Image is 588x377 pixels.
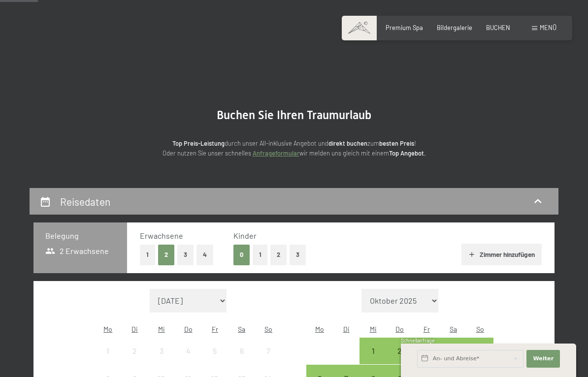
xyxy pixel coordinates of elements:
span: Buchen Sie Ihren Traumurlaub [217,108,371,122]
span: 2 Erwachsene [45,246,109,256]
span: Schnellanfrage [401,338,435,344]
div: 1 [360,347,385,372]
a: Anfrageformular [253,149,299,157]
abbr: Freitag [424,325,430,333]
div: Sun Sep 07 2025 [255,338,282,364]
div: Anreise nicht möglich [229,338,255,364]
abbr: Sonntag [476,325,484,333]
div: Sat Sep 06 2025 [229,338,255,364]
button: 1 [253,245,268,265]
abbr: Dienstag [131,325,138,333]
div: 6 [229,347,254,372]
div: Anreise möglich [387,338,413,364]
div: 3 [149,347,174,372]
h3: Belegung [45,230,115,241]
button: 3 [290,245,306,265]
a: BUCHEN [486,24,510,31]
div: Mon Sep 01 2025 [95,338,121,364]
button: 3 [177,245,194,265]
div: 5 [202,347,227,372]
div: 2 [122,347,147,372]
div: Wed Oct 01 2025 [359,338,386,364]
span: Kinder [233,231,257,240]
p: durch unser All-inklusive Angebot und zum ! Oder nutzen Sie unser schnelles wir melden uns gleich... [97,138,491,158]
strong: besten Preis [379,139,414,147]
button: 1 [140,245,155,265]
strong: direkt buchen [328,139,367,147]
button: 4 [196,245,213,265]
div: 4 [176,347,200,372]
abbr: Montag [103,325,112,333]
button: Zimmer hinzufügen [461,244,542,265]
div: 2 [388,347,412,372]
abbr: Freitag [212,325,218,333]
div: Anreise nicht möglich [121,338,148,364]
strong: Top Angebot. [389,149,426,157]
span: Erwachsene [140,231,183,240]
button: 2 [158,245,174,265]
span: Weiter [533,355,554,363]
abbr: Samstag [450,325,457,333]
div: Anreise nicht möglich [201,338,228,364]
button: 2 [270,245,287,265]
div: 1 [96,347,120,372]
div: Anreise nicht möglich [175,338,201,364]
abbr: Mittwoch [158,325,165,333]
abbr: Mittwoch [370,325,377,333]
strong: Top Preis-Leistung [172,139,225,147]
abbr: Samstag [238,325,245,333]
a: Bildergalerie [437,24,472,31]
div: Anreise möglich [359,338,386,364]
abbr: Montag [315,325,324,333]
button: 0 [233,245,250,265]
abbr: Donnerstag [184,325,193,333]
abbr: Dienstag [343,325,350,333]
abbr: Donnerstag [395,325,404,333]
div: Thu Oct 02 2025 [387,338,413,364]
div: Tue Sep 02 2025 [121,338,148,364]
div: Wed Sep 03 2025 [148,338,175,364]
a: Premium Spa [386,24,423,31]
h2: Reisedaten [60,195,110,208]
div: Anreise nicht möglich [148,338,175,364]
div: Anreise nicht möglich [255,338,282,364]
span: Menü [540,24,556,31]
div: Thu Sep 04 2025 [175,338,201,364]
abbr: Sonntag [264,325,272,333]
div: 7 [256,347,281,372]
div: Fri Sep 05 2025 [201,338,228,364]
div: Anreise nicht möglich [95,338,121,364]
button: Weiter [526,350,560,368]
